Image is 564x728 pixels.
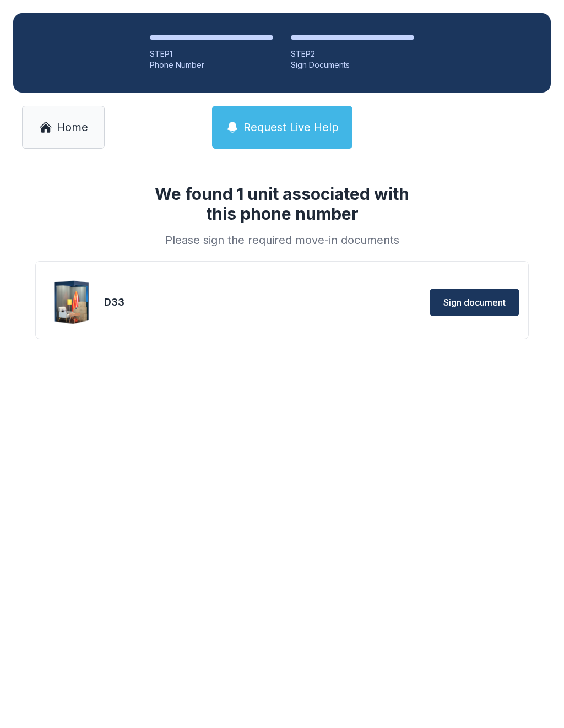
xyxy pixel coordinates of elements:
div: Sign Documents [291,59,414,70]
div: Phone Number [150,59,273,70]
span: Home [57,119,88,135]
span: Request Live Help [243,119,339,135]
span: Sign document [443,296,506,309]
div: Please sign the required move-in documents [141,232,423,248]
div: D33 [104,295,322,310]
div: STEP 1 [150,48,273,59]
div: STEP 2 [291,48,414,59]
h1: We found 1 unit associated with this phone number [141,184,423,224]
